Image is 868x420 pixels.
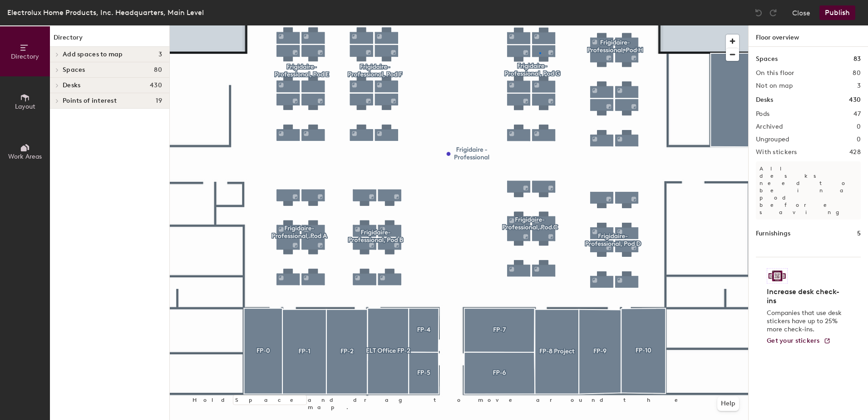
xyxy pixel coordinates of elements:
h1: Furnishings [756,229,790,239]
span: 430 [150,82,162,89]
h2: On this floor [756,70,794,77]
span: Work Areas [8,153,42,160]
h2: 0 [857,123,861,130]
h2: 3 [857,82,861,90]
p: All desks need to be in a pod before saving [756,161,861,220]
h4: Increase desk check-ins [767,287,844,305]
button: Close [792,5,810,20]
span: Get your stickers [767,337,820,345]
h1: 83 [853,54,861,64]
span: Directory [11,53,39,60]
span: Add spaces to map [63,51,123,58]
span: Layout [15,103,35,110]
h2: 0 [857,136,861,143]
span: Spaces [63,66,85,74]
img: Undo [754,8,763,17]
h2: Not on map [756,82,793,90]
h1: Spaces [756,54,778,64]
h1: 430 [849,95,861,105]
h2: 80 [853,70,861,77]
h2: With stickers [756,149,797,156]
h2: Ungrouped [756,136,789,143]
h2: 47 [853,110,861,118]
p: Companies that use desk stickers have up to 25% more check-ins. [767,309,844,334]
div: Electrolux Home Products, Inc. Headquarters, Main Level [7,7,204,18]
h2: Archived [756,123,783,130]
span: 80 [154,66,162,74]
h1: Floor overview [749,25,868,47]
h1: Desks [756,95,773,105]
a: Get your stickers [767,337,831,345]
img: Sticker logo [767,268,788,284]
button: Help [717,396,739,411]
img: Redo [769,8,778,17]
span: Points of interest [63,97,117,105]
h1: Directory [50,33,169,47]
button: Publish [819,5,855,20]
span: 19 [156,97,162,105]
span: Desks [63,82,80,89]
h2: 428 [849,149,861,156]
span: 3 [158,51,162,58]
h2: Pods [756,110,769,118]
h1: 5 [857,229,861,239]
